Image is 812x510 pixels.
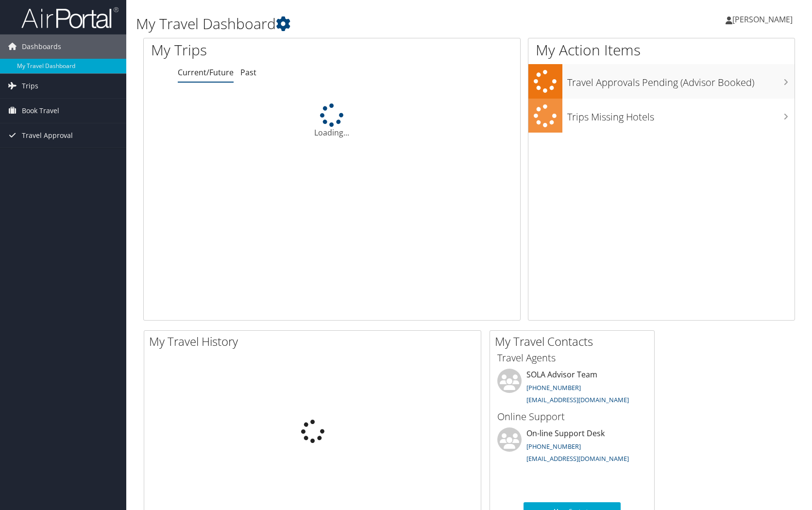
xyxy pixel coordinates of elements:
[22,34,61,59] span: Dashboards
[240,67,256,78] a: Past
[528,99,795,133] a: Trips Missing Hotels
[526,442,581,451] a: [PHONE_NUMBER]
[136,14,580,34] h1: My Travel Dashboard
[528,64,795,99] a: Travel Approvals Pending (Advisor Booked)
[526,395,629,404] a: [EMAIL_ADDRESS][DOMAIN_NAME]
[21,6,118,29] img: airportal-logo.png
[151,40,356,60] h1: My Trips
[732,14,793,25] span: [PERSON_NAME]
[149,333,481,350] h2: My Travel History
[22,123,73,148] span: Travel Approval
[497,351,647,365] h3: Travel Agents
[726,5,802,34] a: [PERSON_NAME]
[178,67,234,78] a: Current/Future
[144,103,520,138] div: Loading...
[495,333,654,350] h2: My Travel Contacts
[492,427,652,467] li: On-line Support Desk
[492,369,652,408] li: SOLA Advisor Team
[526,454,629,463] a: [EMAIL_ADDRESS][DOMAIN_NAME]
[22,74,38,98] span: Trips
[526,383,581,392] a: [PHONE_NUMBER]
[528,40,795,60] h1: My Action Items
[567,71,795,89] h3: Travel Approvals Pending (Advisor Booked)
[22,99,59,123] span: Book Travel
[497,410,647,424] h3: Online Support
[567,105,795,124] h3: Trips Missing Hotels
